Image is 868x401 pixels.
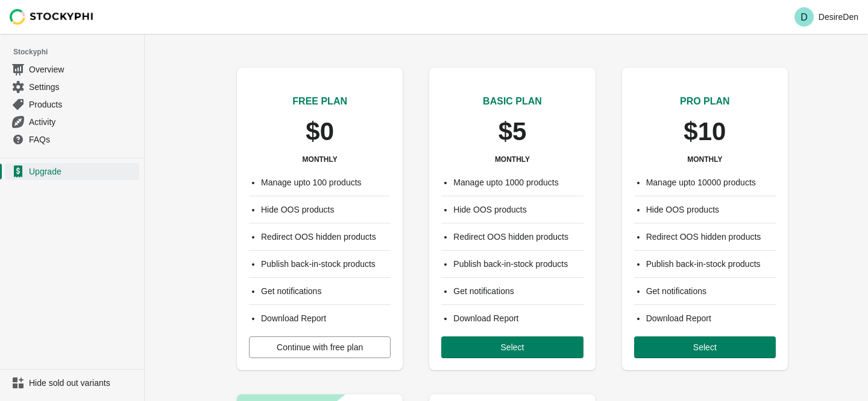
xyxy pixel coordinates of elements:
[5,163,139,180] a: Upgrade
[800,12,808,22] text: D
[646,176,776,188] li: Manage upto 10000 products
[13,46,144,58] span: Stockyphi
[453,285,583,297] li: Get notifications
[790,5,863,29] button: Avatar with initials DDesireDen
[29,81,137,93] span: Settings
[249,336,391,358] button: Continue with free plan
[819,12,858,22] p: DesireDen
[10,9,94,25] img: Stockyphi
[5,60,139,78] a: Overview
[687,155,722,164] h3: MONTHLY
[441,336,583,358] button: Select
[5,130,139,148] a: FAQs
[498,118,527,145] p: $5
[453,258,583,270] li: Publish back-in-stock products
[29,63,137,75] span: Overview
[261,312,391,324] li: Download Report
[501,342,524,352] span: Select
[261,258,391,270] li: Publish back-in-stock products
[261,204,391,216] li: Hide OOS products
[5,95,139,113] a: Products
[29,165,137,178] span: Upgrade
[453,231,583,243] li: Redirect OOS hidden products
[680,96,730,106] span: PRO PLAN
[29,116,137,128] span: Activity
[684,118,726,145] p: $10
[453,176,583,188] li: Manage upto 1000 products
[646,312,776,324] li: Download Report
[29,133,137,146] span: FAQs
[453,312,583,324] li: Download Report
[277,342,363,352] span: Continue with free plan
[261,231,391,243] li: Redirect OOS hidden products
[5,374,139,391] a: Hide sold out variants
[794,7,814,27] span: Avatar with initials D
[453,204,583,216] li: Hide OOS products
[634,336,776,358] button: Select
[261,285,391,297] li: Get notifications
[261,176,391,188] li: Manage upto 100 products
[495,155,530,164] h3: MONTHLY
[483,96,542,106] span: BASIC PLAN
[303,155,338,164] h3: MONTHLY
[29,377,137,389] span: Hide sold out variants
[5,78,139,95] a: Settings
[29,98,137,111] span: Products
[306,118,334,145] p: $0
[646,285,776,297] li: Get notifications
[693,342,717,352] span: Select
[646,204,776,216] li: Hide OOS products
[646,258,776,270] li: Publish back-in-stock products
[5,113,139,130] a: Activity
[646,231,776,243] li: Redirect OOS hidden products
[292,96,347,106] span: FREE PLAN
